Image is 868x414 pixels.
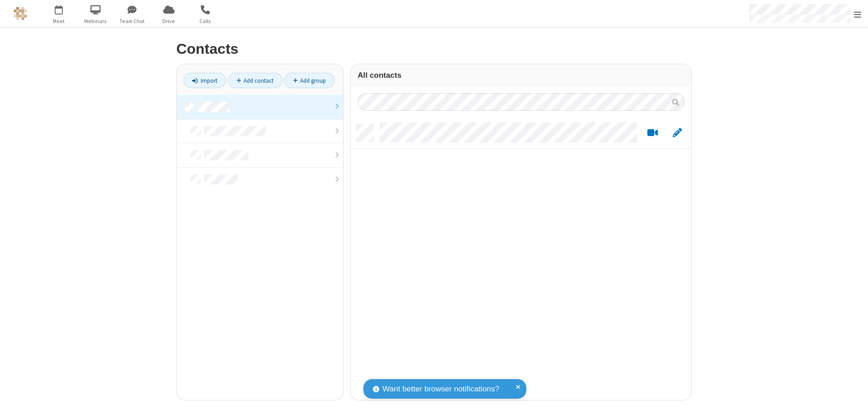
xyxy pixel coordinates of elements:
a: Add group [284,73,335,88]
span: Webinars [79,17,113,25]
a: Import [184,73,226,88]
h3: All contacts [358,71,684,80]
span: Drive [152,17,186,25]
button: Edit [668,127,686,139]
span: Want better browser notifications? [382,383,499,395]
h2: Contacts [176,41,692,57]
span: Team Chat [115,17,149,25]
a: Add contact [228,73,283,88]
div: grid [351,118,691,400]
button: Start a video meeting [644,127,661,139]
span: Calls [189,17,222,25]
img: QA Selenium DO NOT DELETE OR CHANGE [14,7,27,20]
span: Meet [42,17,76,25]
